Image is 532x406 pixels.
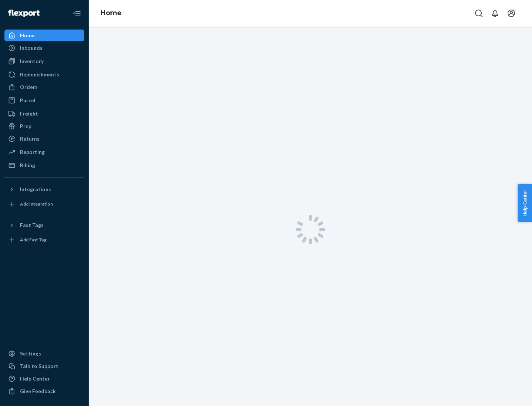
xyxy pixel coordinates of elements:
a: Add Fast Tag [4,234,84,246]
button: Close Navigation [69,6,84,21]
a: Inventory [4,55,84,67]
button: Give Feedback [4,385,84,397]
a: Settings [4,348,84,359]
div: Give Feedback [20,388,56,395]
div: Replenishments [20,71,59,78]
img: Flexport logo [8,10,40,17]
div: Talk to Support [20,362,58,370]
div: Fast Tags [20,221,44,229]
div: Integrations [20,186,51,193]
div: Inbounds [20,44,42,52]
button: Open Search Box [471,6,486,21]
div: Parcel [20,97,35,104]
button: Open notifications [488,6,502,21]
button: Integrations [4,183,84,195]
div: Orders [20,83,38,91]
a: Home [4,30,84,41]
a: Freight [4,108,84,120]
a: Help Center [4,373,84,385]
a: Orders [4,81,84,93]
ol: breadcrumbs [95,3,127,24]
a: Replenishments [4,69,84,80]
div: Add Fast Tag [20,237,47,243]
div: Add Integration [20,201,53,207]
button: Fast Tags [4,219,84,231]
a: Add Integration [4,198,84,210]
a: Home [100,9,122,17]
a: Billing [4,159,84,171]
div: Inventory [20,58,44,65]
div: Prep [20,123,31,130]
a: Inbounds [4,42,84,54]
div: Freight [20,110,38,117]
a: Prep [4,120,84,132]
div: Settings [20,350,41,357]
div: Help Center [20,375,50,382]
a: Parcel [4,94,84,106]
button: Open account menu [504,6,519,21]
a: Talk to Support [4,360,84,372]
a: Reporting [4,146,84,158]
a: Returns [4,133,84,145]
button: Help Center [518,184,532,222]
div: Returns [20,135,40,142]
div: Billing [20,162,35,169]
div: Reporting [20,148,45,156]
div: Home [20,32,35,39]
